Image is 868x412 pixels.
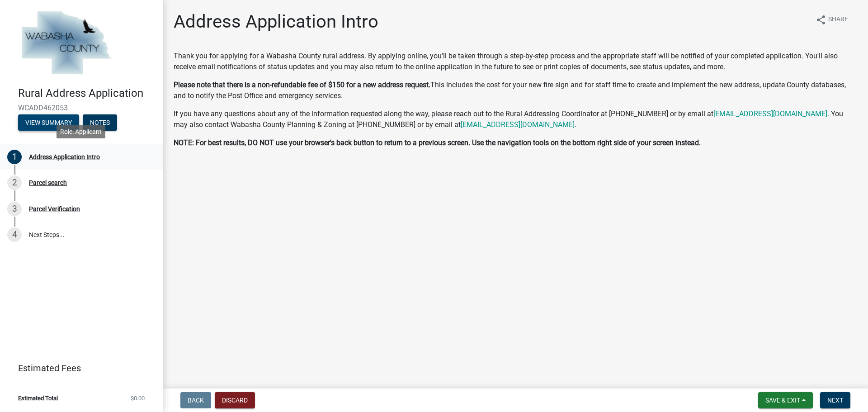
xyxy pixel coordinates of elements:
div: Parcel search [29,180,67,186]
div: 1 [7,150,22,164]
div: 4 [7,227,22,242]
button: Save & Exit [758,392,813,408]
h4: Rural Address Application [18,87,156,100]
i: share [816,14,826,25]
div: 2 [7,175,22,190]
div: Parcel Verification [29,206,80,212]
img: Wabasha County, Minnesota [18,9,114,77]
a: [EMAIL_ADDRESS][DOMAIN_NAME] [713,109,827,118]
a: [EMAIL_ADDRESS][DOMAIN_NAME] [461,120,575,129]
span: Share [828,14,848,25]
span: Save & Exit [765,397,800,404]
p: This includes the cost for your new fire sign and for staff time to create and implement the new ... [174,80,857,101]
a: Estimated Fees [7,359,148,377]
button: View Summary [18,114,79,131]
p: If you have any questions about any of the information requested along the way, please reach out ... [174,109,857,130]
button: Next [820,392,850,408]
div: Address Application Intro [29,154,100,160]
span: Estimated Total [18,395,58,401]
button: Discard [215,392,255,408]
button: Back [180,392,211,408]
button: shareShare [808,11,855,28]
span: Next [827,397,843,404]
p: Thank you for applying for a Wabasha County rural address. By applying online, you'll be taken th... [174,51,857,72]
div: Role: Applicant [57,125,105,138]
wm-modal-confirm: Summary [18,119,79,127]
strong: Please note that there is a non-refundable fee of $150 for a new address request. [174,81,430,89]
span: Back [188,397,204,404]
strong: NOTE: For best results, DO NOT use your browser's back button to return to a previous screen. Use... [174,138,701,147]
div: 3 [7,202,22,216]
span: WCADD462053 [18,104,145,112]
button: Notes [83,114,117,131]
h1: Address Application Intro [174,11,378,33]
span: $0.00 [131,395,145,401]
wm-modal-confirm: Notes [83,119,117,127]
